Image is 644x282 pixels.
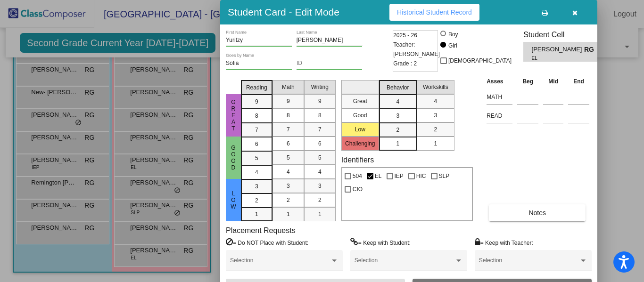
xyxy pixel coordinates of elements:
span: IEP [395,170,404,182]
span: Grade : 2 [393,59,417,68]
span: 3 [255,182,258,191]
span: 3 [396,112,399,120]
div: Boy [448,30,458,39]
span: 1 [255,210,258,218]
span: Notes [528,209,546,217]
th: Mid [541,76,566,87]
th: Beg [515,76,541,87]
span: RG [584,45,597,55]
span: Math [282,83,295,91]
span: Great [229,99,238,132]
span: 2025 - 26 [393,31,417,40]
span: 504 [353,170,362,182]
h3: Student Cell [523,30,605,39]
label: Identifiers [341,155,374,164]
span: 4 [434,97,437,105]
span: [DEMOGRAPHIC_DATA] [448,55,512,66]
h3: Student Card - Edit Mode [228,6,339,18]
span: [PERSON_NAME] [532,45,584,55]
span: 6 [318,139,322,148]
span: 9 [255,97,258,106]
span: 8 [287,111,290,120]
span: Good [229,145,238,171]
span: 4 [287,168,290,176]
label: = Keep with Teacher: [475,238,533,247]
th: Asses [484,76,515,87]
label: = Keep with Student: [350,238,411,247]
span: SLP [439,170,450,182]
span: 4 [318,168,322,176]
span: Writing [311,83,329,91]
span: 2 [255,196,258,205]
span: 2 [287,196,290,204]
span: 3 [434,111,437,120]
span: 1 [396,139,399,148]
span: Historical Student Record [397,8,472,16]
span: EL [375,170,382,182]
span: CIO [353,184,363,195]
input: goes by name [226,60,292,67]
span: 2 [434,125,437,134]
span: 3 [318,182,322,190]
div: Girl [448,41,457,50]
span: EL [532,55,578,62]
label: Placement Requests [226,226,296,235]
span: 5 [318,153,322,162]
span: 4 [396,97,399,106]
span: 5 [287,153,290,162]
span: 9 [318,97,322,105]
span: 9 [287,97,290,105]
span: 6 [255,140,258,148]
span: Low [229,190,238,210]
button: Historical Student Record [389,4,479,21]
input: assessment [487,90,512,104]
span: 8 [318,111,322,120]
span: 3 [287,182,290,190]
span: 7 [255,126,258,134]
span: 5 [255,154,258,162]
span: Workskills [423,83,448,91]
span: 1 [434,139,437,148]
span: Reading [246,83,267,92]
th: End [566,76,592,87]
span: 1 [318,210,322,218]
span: 6 [287,139,290,148]
label: = Do NOT Place with Student: [226,238,308,247]
span: 8 [255,112,258,120]
input: assessment [487,109,512,123]
span: Behavior [387,83,409,92]
span: 2 [318,196,322,204]
span: Teacher: [PERSON_NAME] [393,40,440,59]
span: 1 [287,210,290,218]
button: Notes [489,204,586,221]
span: HIC [416,170,426,182]
span: 7 [287,125,290,134]
span: 4 [255,168,258,177]
span: 2 [396,126,399,134]
span: 7 [318,125,322,134]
